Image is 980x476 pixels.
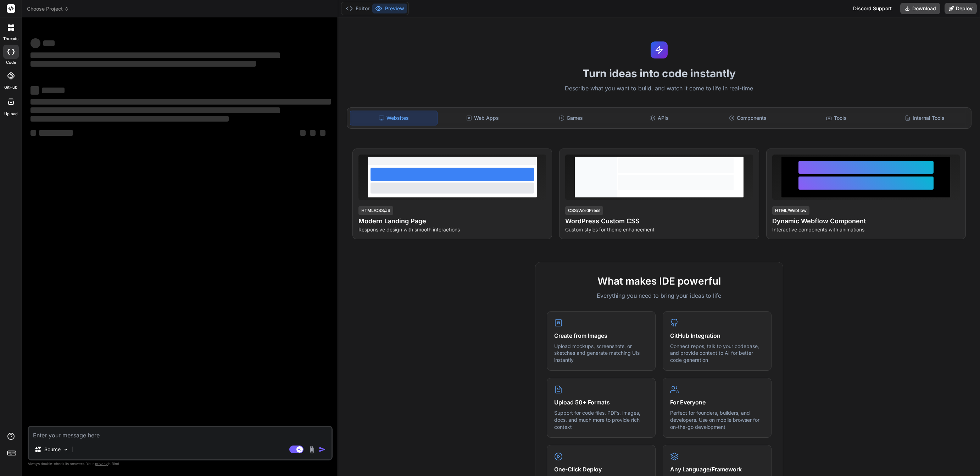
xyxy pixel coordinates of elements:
[39,130,73,136] span: ‌
[30,86,39,95] span: ‌
[30,130,36,136] span: ‌
[30,61,256,67] span: ‌
[343,67,976,80] h1: Turn ideas into code instantly
[343,4,372,13] button: Editor
[772,216,960,226] h4: Dynamic Webflow Component
[670,409,764,430] p: Perfect for founders, builders, and developers. Use on mobile browser for on-the-go development
[849,3,896,14] div: Discord Support
[343,84,976,93] p: Describe what you want to build, and watch it come to life in real-time
[30,99,331,105] span: ‌
[528,111,614,125] div: Games
[30,52,280,58] span: ‌
[350,111,438,125] div: Websites
[554,331,648,340] h4: Create from Images
[319,446,326,453] img: icon
[772,206,809,215] div: HTML/Webflow
[881,111,968,125] div: Internal Tools
[565,206,603,215] div: CSS/WordPress
[310,130,316,136] span: ‌
[554,465,648,474] h4: One-Click Deploy
[705,111,791,125] div: Components
[300,130,306,136] span: ‌
[547,291,772,300] p: Everything you need to bring your ideas to life
[616,111,703,125] div: APIs
[372,4,407,13] button: Preview
[27,5,69,12] span: Choose Project
[945,3,977,14] button: Deploy
[30,107,280,113] span: ‌
[670,398,764,407] h4: For Everyone
[900,3,940,14] button: Download
[358,206,393,215] div: HTML/CSS/JS
[4,84,17,90] label: GitHub
[554,398,648,407] h4: Upload 50+ Formats
[6,60,16,66] label: code
[320,130,325,136] span: ‌
[439,111,526,125] div: Web Apps
[63,447,69,453] img: Pick Models
[28,460,333,467] p: Always double-check its answers. Your in Bind
[565,226,753,233] p: Custom styles for theme enhancement
[358,216,546,226] h4: Modern Landing Page
[670,343,764,364] p: Connect repos, talk to your codebase, and provide context to AI for better code generation
[30,116,229,122] span: ‌
[793,111,880,125] div: Tools
[358,226,546,233] p: Responsive design with smooth interactions
[3,36,18,42] label: threads
[554,409,648,430] p: Support for code files, PDFs, images, docs, and much more to provide rich context
[772,226,960,233] p: Interactive components with animations
[308,446,316,454] img: attachment
[670,331,764,340] h4: GitHub Integration
[670,465,764,474] h4: Any Language/Framework
[4,111,18,117] label: Upload
[43,40,55,46] span: ‌
[30,38,40,48] span: ‌
[44,446,61,453] p: Source
[95,461,108,466] span: privacy
[554,343,648,364] p: Upload mockups, screenshots, or sketches and generate matching UIs instantly
[42,88,65,93] span: ‌
[565,216,753,226] h4: WordPress Custom CSS
[547,274,772,289] h2: What makes IDE powerful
